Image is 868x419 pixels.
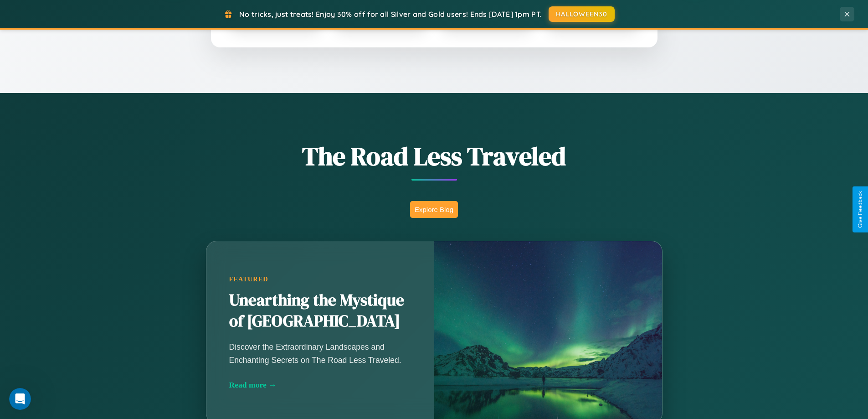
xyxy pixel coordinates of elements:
h2: Unearthing the Mystique of [GEOGRAPHIC_DATA] [229,290,411,332]
span: No tricks, just treats! Enjoy 30% off for all Silver and Gold users! Ends [DATE] 1pm PT. [239,10,542,19]
iframe: Intercom live chat [9,388,31,410]
div: Read more → [229,380,411,390]
p: Discover the Extraordinary Landscapes and Enchanting Secrets on The Road Less Traveled. [229,341,411,366]
button: HALLOWEEN30 [549,6,615,22]
div: Give Feedback [857,191,863,228]
button: Explore Blog [410,201,458,218]
div: Featured [229,275,411,283]
h1: The Road Less Traveled [161,139,708,174]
